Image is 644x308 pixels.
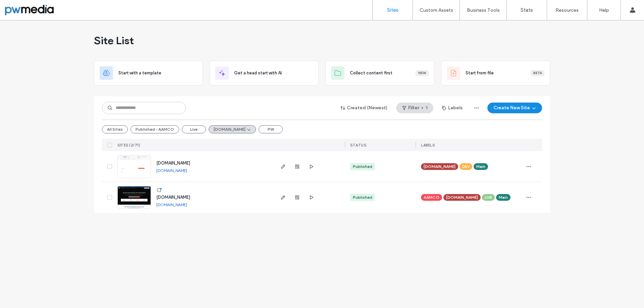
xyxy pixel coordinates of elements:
[441,61,550,85] div: Start from fileBeta
[325,61,434,85] div: Collect content firstNew
[156,168,187,173] a: [DOMAIN_NAME]
[466,70,494,76] span: Start from file
[387,7,398,13] label: Sites
[102,125,128,133] button: All Sites
[259,125,283,133] button: PW
[353,164,372,170] div: Published
[94,61,203,85] div: Start with a template
[210,61,319,85] div: Get a head start with AI
[531,70,544,76] div: Beta
[476,164,485,170] span: Main
[335,103,393,113] button: Created (Newest)
[234,70,282,76] span: Get a head start with AI
[485,194,492,200] span: LIVE
[446,194,478,200] span: [DOMAIN_NAME]
[499,194,508,200] span: Main
[436,103,469,113] button: Labels
[350,143,366,147] span: STATUS
[130,125,179,133] button: Published - AAMCO
[462,164,470,170] span: DEV
[521,7,533,13] label: Stats
[424,194,439,200] span: AAMCO
[421,143,435,147] span: LABELS
[182,125,206,133] button: Live
[416,70,429,76] div: New
[118,70,161,76] span: Start with a template
[94,34,134,47] span: Site List
[420,7,453,13] label: Custom Assets
[487,103,542,113] button: Create New Site
[424,164,455,170] span: [DOMAIN_NAME]
[156,195,190,200] a: [DOMAIN_NAME]
[156,202,187,207] a: [DOMAIN_NAME]
[599,7,609,13] label: Help
[117,143,140,147] span: SITES (2/71)
[396,103,433,113] button: Filter1
[350,70,392,76] span: Collect content first
[209,125,256,133] button: [DOMAIN_NAME]
[555,7,579,13] label: Resources
[467,7,500,13] label: Business Tools
[353,194,372,200] div: Published
[156,161,190,166] a: [DOMAIN_NAME]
